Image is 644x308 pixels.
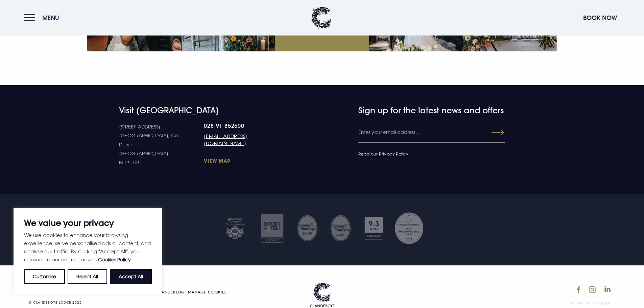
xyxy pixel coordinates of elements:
[119,105,278,115] h4: Visit [GEOGRAPHIC_DATA]
[570,301,611,306] a: Website by Eyekiller
[296,215,318,242] img: Untitled design 35
[68,269,107,284] button: Reject All
[394,211,424,245] img: Georgina Campbell Award 2023
[220,211,250,245] img: Tripadvisor travellers choice 2025
[580,10,620,25] button: Book Now
[358,151,408,157] a: Read our Privacy Policy
[480,126,504,139] button: Submit
[119,122,204,167] p: [STREET_ADDRESS] [GEOGRAPHIC_DATA], Co. Down [GEOGRAPHIC_DATA] BT19 1UR
[24,10,63,25] button: Menu
[110,269,152,284] button: Accept All
[156,290,185,294] a: Clandeblog
[24,231,152,264] p: We use cookies to enhance your browsing experience, serve personalised ads or content, and analys...
[204,122,278,129] a: 028 91 852500
[14,208,162,294] div: We value your privacy
[311,7,331,29] img: Clandeboye Lodge
[24,219,152,227] p: We value your privacy
[361,211,387,245] img: Booking com 1
[188,290,226,294] a: Manage your cookie settings.
[358,122,505,143] input: Enter your email address…
[204,158,278,164] a: View Map
[29,299,230,306] p: © CLANDEBOYE LODGE 2025
[98,257,131,262] a: Cookies Policy
[24,269,65,284] button: Customise
[589,286,596,293] img: Instagram
[42,14,59,22] span: Menu
[257,211,287,245] img: Good hotel 24 25 2
[358,105,478,115] h4: Sign up for the latest news and offers
[330,215,351,242] img: GM SILVER TRANSPARENT
[204,133,278,147] a: [EMAIL_ADDRESS][DOMAIN_NAME]
[577,286,580,293] img: Facebook
[604,286,611,292] img: LinkedIn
